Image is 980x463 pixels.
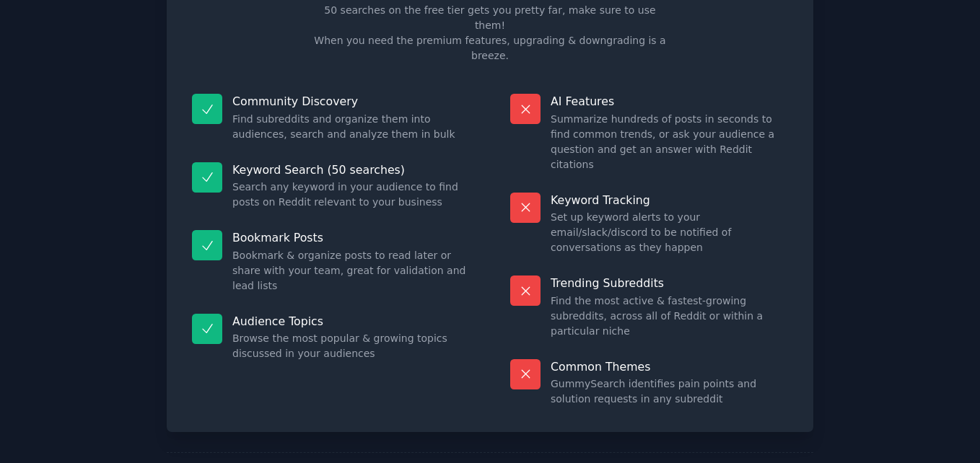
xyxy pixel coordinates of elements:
[232,248,470,294] dd: Bookmark & organize posts to read later or share with your team, great for validation and lead lists
[232,314,470,329] p: Audience Topics
[232,331,470,361] dd: Browse the most popular & growing topics discussed in your audiences
[308,3,672,63] p: 50 searches on the free tier gets you pretty far, make sure to use them! When you need the premiu...
[551,376,788,407] dd: GummySearch identifies pain points and solution requests in any subreddit
[232,112,470,142] dd: Find subreddits and organize them into audiences, search and analyze them in bulk
[551,193,788,208] p: Keyword Tracking
[232,162,470,177] p: Keyword Search (50 searches)
[551,359,788,374] p: Common Themes
[551,112,788,172] dd: Summarize hundreds of posts in seconds to find common trends, or ask your audience a question and...
[232,180,470,210] dd: Search any keyword in your audience to find posts on Reddit relevant to your business
[551,210,788,255] dd: Set up keyword alerts to your email/slack/discord to be notified of conversations as they happen
[232,94,470,109] p: Community Discovery
[551,275,788,291] p: Trending Subreddits
[551,294,788,339] dd: Find the most active & fastest-growing subreddits, across all of Reddit or within a particular niche
[551,94,788,109] p: AI Features
[232,230,470,245] p: Bookmark Posts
